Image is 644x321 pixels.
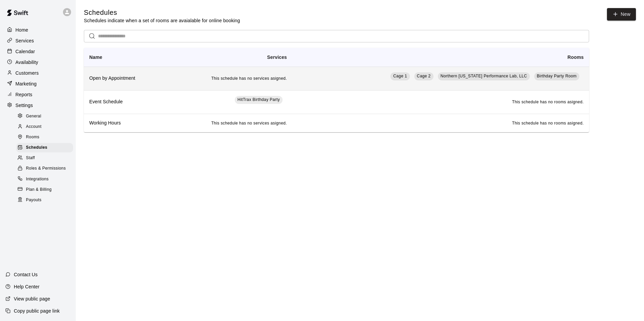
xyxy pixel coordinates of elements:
p: Settings [15,102,33,109]
b: Services [267,55,287,60]
span: This schedule has no services asigned. [211,76,287,81]
a: Schedules [16,143,76,153]
a: Roles & Permissions [16,164,76,174]
span: Schedules [26,144,47,151]
a: Cage 2 [414,72,433,80]
p: Availability [15,59,38,66]
p: Services [15,37,34,44]
a: Customers [5,68,70,78]
div: Staff [16,153,73,163]
div: Rooms [16,133,73,142]
div: Schedules [16,143,73,152]
a: Services [5,36,70,46]
div: Roles & Permissions [16,164,73,173]
b: Name [89,55,102,60]
a: HitTrax Birthday Party [235,96,283,104]
h5: Schedules [84,8,240,17]
h6: Event Schedule [89,98,161,106]
span: Integrations [26,176,49,183]
span: Cage 2 [417,74,431,78]
a: Integrations [16,174,76,184]
p: Marketing [15,80,37,87]
span: HitTrax Birthday Party [237,97,280,102]
div: General [16,112,73,121]
b: Rooms [568,55,584,60]
p: Reports [15,91,32,98]
p: Customers [15,70,39,76]
a: Home [5,25,70,35]
p: View public page [14,295,50,302]
a: Plan & Billing [16,184,76,195]
a: Account [16,121,76,132]
p: Home [15,27,28,33]
p: Contact Us [14,271,38,278]
span: Staff [26,155,35,162]
a: Settings [5,100,70,110]
span: Rooms [26,134,39,141]
span: Account [26,123,41,130]
p: Schedules indicate when a set of rooms are avaialable for online booking [84,17,240,24]
a: Staff [16,153,76,164]
a: Cage 1 [390,72,410,80]
p: Copy public page link [14,308,60,314]
span: This schedule has no rooms asigned. [512,100,584,104]
a: New [607,8,636,21]
a: Calendar [5,46,70,57]
a: Birthday Party Room [534,72,579,80]
a: Marketing [5,79,70,89]
div: Payouts [16,195,73,205]
a: Availability [5,57,70,67]
span: Plan & Billing [26,186,52,193]
a: Rooms [16,132,76,143]
a: Payouts [16,195,76,205]
a: General [16,111,76,121]
div: Integrations [16,175,73,184]
h6: Open by Appointment [89,75,161,82]
span: This schedule has no rooms asigned. [512,121,584,126]
a: Northern [US_STATE] Performance Lab, LLC [438,72,530,80]
span: Roles & Permissions [26,165,66,172]
span: This schedule has no services asigned. [211,121,287,126]
span: General [26,113,41,120]
div: Plan & Billing [16,185,73,194]
span: Birthday Party Room [537,74,577,78]
div: Account [16,122,73,132]
h6: Working Hours [89,119,161,127]
span: Northern [US_STATE] Performance Lab, LLC [441,74,527,78]
p: Help Center [14,283,39,290]
span: Payouts [26,197,41,204]
table: simple table [84,48,589,132]
p: Calendar [15,48,35,55]
span: Cage 1 [393,74,407,78]
a: Reports [5,90,70,100]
